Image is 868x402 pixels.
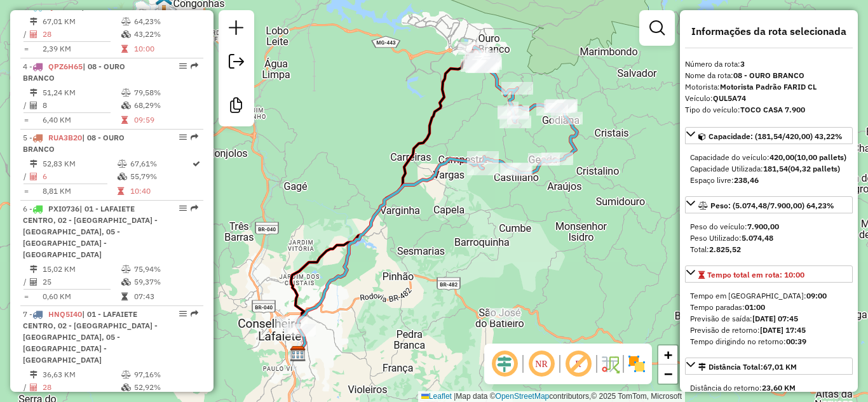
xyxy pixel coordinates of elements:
strong: 3 [740,59,745,69]
td: / [23,276,29,288]
i: % de utilização da cubagem [121,278,131,286]
div: Previsão de saída: [690,313,848,325]
span: | 01 - LAFAIETE CENTRO, 02 - [GEOGRAPHIC_DATA] - [GEOGRAPHIC_DATA], 05 - [GEOGRAPHIC_DATA] - [GEO... [23,204,158,259]
div: Peso: (5.074,48/7.900,00) 64,23% [685,216,853,260]
i: Total de Atividades [30,30,37,38]
i: Distância Total [30,89,37,97]
div: Veículo: [685,93,853,104]
div: Distância Total: [698,361,797,373]
td: 36,63 KM [42,368,121,381]
span: 6 - [23,204,158,259]
strong: 238,46 [734,175,759,185]
span: RUA3B20 [48,133,82,142]
span: + [664,347,672,363]
strong: 23,60 KM [762,383,796,392]
div: Peso Utilizado: [690,232,848,244]
span: − [664,366,672,382]
img: Fluxo de ruas [600,354,620,374]
i: Total de Atividades [30,278,37,286]
div: Capacidade Utilizada: [690,163,848,175]
strong: [DATE] 07:45 [752,314,798,323]
em: Opções [179,204,187,212]
i: % de utilização do peso [121,18,131,25]
td: 2,39 KM [42,43,121,55]
strong: 08 - OURO BRANCO [733,70,804,80]
span: 5 - [23,133,125,154]
a: Distância Total:67,01 KM [685,358,853,375]
td: 6,40 KM [42,114,121,126]
div: Nome da rota: [685,70,853,81]
td: 0,60 KM [42,290,121,303]
i: Tempo total em rota [121,293,128,300]
a: Zoom in [658,345,677,365]
strong: (04,32 pallets) [788,164,840,173]
td: 15,02 KM [42,263,121,276]
em: Opções [179,133,187,141]
i: Tempo total em rota [121,116,128,124]
em: Rota exportada [191,62,198,70]
div: Número da rota: [685,58,853,70]
td: = [23,114,29,126]
a: Zoom out [658,365,677,384]
strong: 00:39 [786,337,806,346]
i: % de utilização do peso [118,160,127,168]
td: 25 [42,276,121,288]
em: Rota exportada [191,310,198,318]
i: % de utilização da cubagem [121,384,131,391]
em: Opções [179,310,187,318]
td: / [23,381,29,394]
span: QPZ6H65 [48,62,83,71]
td: / [23,28,29,41]
td: 10:40 [130,185,191,198]
a: Capacidade: (181,54/420,00) 43,22% [685,127,853,144]
span: Tempo total em rota: 10:00 [707,270,804,279]
div: Atividade não roteirizada - BAR DA FONTE [276,316,308,329]
i: % de utilização da cubagem [118,173,127,180]
td: 43,22% [133,28,198,41]
div: Atividade não roteirizada - ANA PAULA [489,308,520,321]
td: 79,58% [133,86,198,99]
td: = [23,290,29,303]
div: Motorista: [685,81,853,93]
div: Total: [690,244,848,255]
a: Criar modelo [224,93,249,121]
i: Total de Atividades [30,173,37,180]
td: 67,01 KM [42,15,121,28]
td: 28 [42,28,121,41]
span: | 01 - LAFAIETE CENTRO, 02 - [GEOGRAPHIC_DATA] - [GEOGRAPHIC_DATA], 05 - [GEOGRAPHIC_DATA] - [GEO... [23,309,158,365]
a: Leaflet [421,392,452,401]
span: Exibir rótulo [563,349,593,379]
i: % de utilização da cubagem [121,30,131,38]
span: | [454,392,456,401]
td: 59,37% [133,276,198,288]
i: % de utilização da cubagem [121,102,131,109]
td: 97,16% [133,368,198,381]
td: 51,24 KM [42,86,121,99]
span: PXI0736 [48,204,79,213]
span: Ocultar NR [526,349,557,379]
i: Distância Total [30,160,37,168]
em: Opções [179,62,187,70]
h4: Informações da rota selecionada [685,25,853,37]
span: 67,01 KM [763,362,797,372]
a: Exportar sessão [224,49,249,77]
div: Tempo dirigindo no retorno: [690,336,848,347]
i: Distância Total [30,371,37,379]
span: HNQ5I40 [48,309,82,319]
td: 8,81 KM [42,185,117,198]
div: Previsão de retorno: [690,325,848,336]
td: / [23,99,29,112]
td: / [23,170,29,183]
i: Tempo total em rota [121,45,128,53]
i: Rota otimizada [193,160,200,168]
strong: TOCO CASA 7.900 [740,105,805,114]
img: Farid - Conselheiro Lafaiete [290,345,306,362]
strong: 420,00 [770,152,794,162]
div: Tempo total em rota: 10:00 [685,285,853,352]
em: Rota exportada [191,204,198,212]
td: 6 [42,170,117,183]
div: Tempo paradas: [690,302,848,313]
span: Capacidade: (181,54/420,00) 43,22% [709,131,843,141]
strong: [DATE] 17:45 [760,325,806,335]
td: = [23,43,29,55]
